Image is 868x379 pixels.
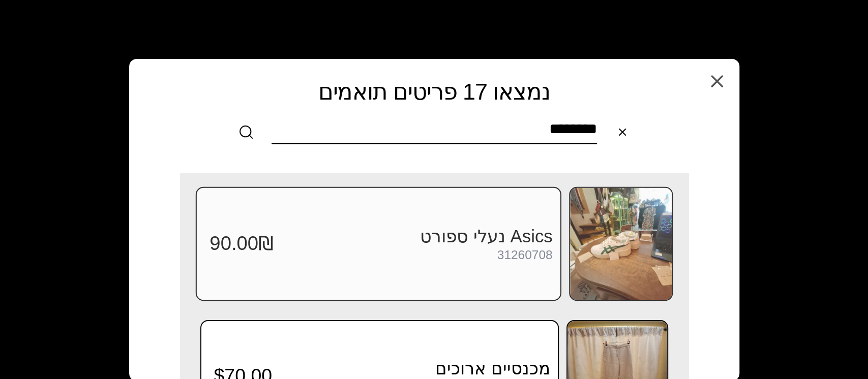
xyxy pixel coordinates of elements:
[209,232,274,256] span: 90.00₪
[274,226,552,247] h3: Asics נעלי ספורט
[497,248,552,262] div: 31260708
[570,188,672,300] img: Asics נעלי ספורט
[152,79,717,105] h2: נמצאו 17 פריטים תואמים
[272,358,550,379] h3: מכנסיים ארוכים
[607,117,638,147] button: Clear search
